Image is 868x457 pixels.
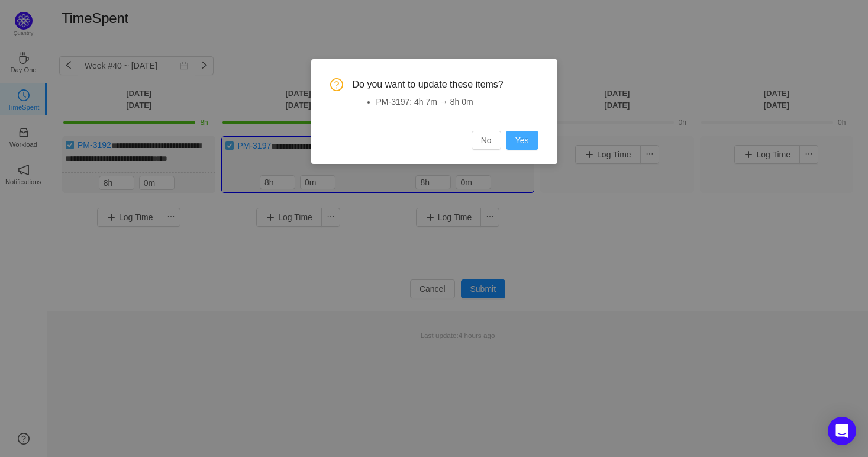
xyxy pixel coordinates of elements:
[376,96,538,108] li: PM-3197: 4h 7m → 8h 0m
[472,131,501,150] button: No
[506,131,538,150] button: Yes
[330,78,343,91] i: icon: question-circle
[353,78,538,91] span: Do you want to update these items?
[828,417,856,445] div: Open Intercom Messenger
